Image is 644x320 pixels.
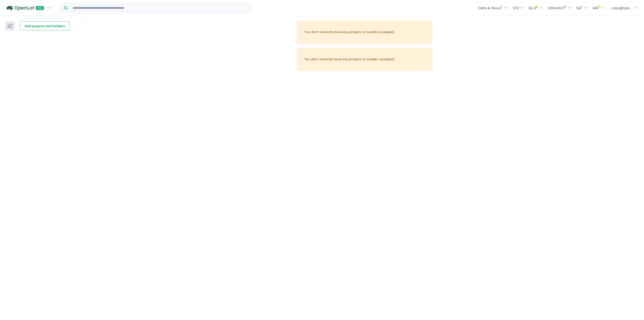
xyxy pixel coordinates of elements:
[7,5,44,11] img: Openlot PRO Logo White
[69,3,251,13] input: Try estate name, suburb, builder or developer
[8,24,12,28] img: sort.svg
[297,48,433,71] div: You don't currently have any projects or builders assigned.
[297,20,433,44] div: You don't currently have any projects or builders assigned.
[611,6,632,10] span: cass@ope...
[20,21,70,30] button: Add projects and builders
